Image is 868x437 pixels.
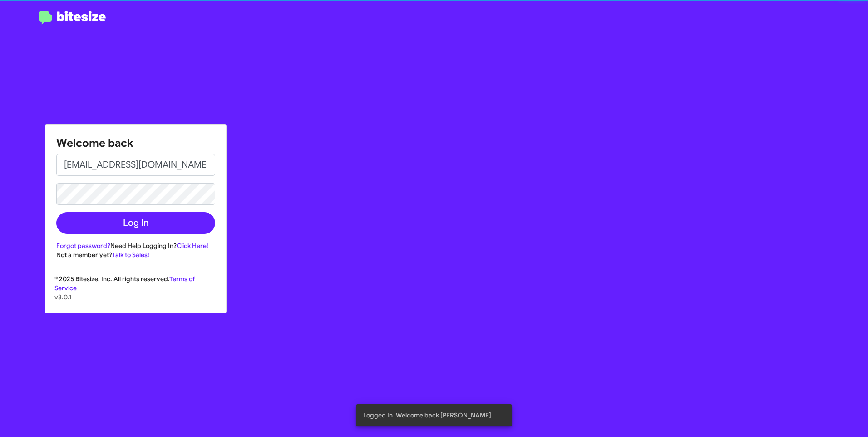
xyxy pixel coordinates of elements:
div: Need Help Logging In? [56,241,215,250]
h1: Welcome back [56,136,215,150]
span: Logged In. Welcome back [PERSON_NAME] [363,411,491,420]
input: Email address [56,154,215,176]
div: Not a member yet? [56,250,215,259]
a: Talk to Sales! [112,251,149,259]
p: v3.0.1 [54,293,217,302]
button: Log In [56,212,215,234]
div: © 2025 Bitesize, Inc. All rights reserved. [45,274,226,313]
a: Click Here! [177,242,208,250]
a: Terms of Service [54,275,195,292]
a: Forgot password? [56,242,110,250]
